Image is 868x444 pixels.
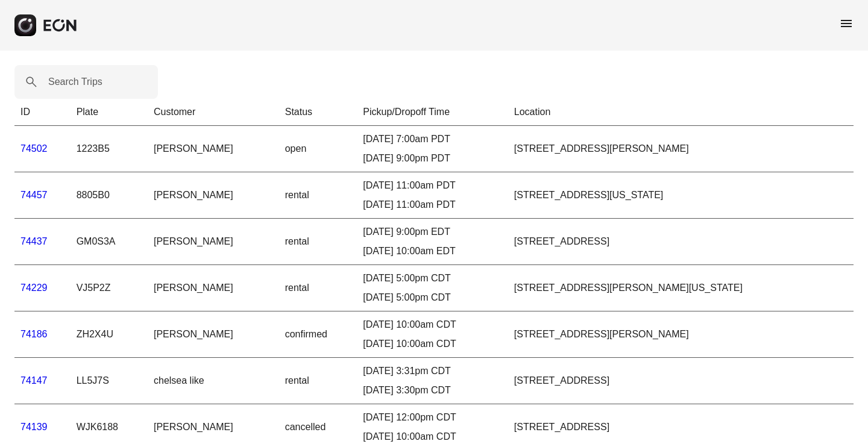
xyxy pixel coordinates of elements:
td: rental [279,358,357,404]
td: [PERSON_NAME] [148,265,279,311]
td: [STREET_ADDRESS][PERSON_NAME][US_STATE] [508,265,854,311]
div: [DATE] 5:00pm CDT [363,290,502,305]
td: open [279,126,357,172]
td: [STREET_ADDRESS] [508,219,854,265]
div: [DATE] 10:00am CDT [363,337,502,351]
th: Pickup/Dropoff Time [357,99,508,126]
td: [STREET_ADDRESS][US_STATE] [508,172,854,219]
label: Search Trips [48,75,102,89]
div: [DATE] 10:00am CDT [363,317,502,332]
td: GM0S3A [71,219,148,265]
td: [PERSON_NAME] [148,126,279,172]
div: [DATE] 9:00pm EDT [363,225,502,239]
td: chelsea like [148,358,279,404]
a: 74437 [20,236,48,246]
td: [PERSON_NAME] [148,311,279,358]
td: 8805B0 [71,172,148,219]
th: Location [508,99,854,126]
a: 74186 [20,329,48,339]
a: 74502 [20,143,48,154]
td: [STREET_ADDRESS] [508,358,854,404]
td: [STREET_ADDRESS][PERSON_NAME] [508,311,854,358]
div: [DATE] 10:00am CDT [363,430,502,444]
th: Status [279,99,357,126]
div: [DATE] 11:00am PDT [363,178,502,193]
a: 74147 [20,375,48,386]
a: 74229 [20,283,48,293]
td: 1223B5 [71,126,148,172]
td: ZH2X4U [71,311,148,358]
div: [DATE] 3:31pm CDT [363,364,502,378]
td: [PERSON_NAME] [148,219,279,265]
div: [DATE] 3:30pm CDT [363,383,502,398]
div: [DATE] 11:00am PDT [363,198,502,212]
div: [DATE] 10:00am EDT [363,244,502,258]
th: ID [14,99,71,126]
td: [STREET_ADDRESS][PERSON_NAME] [508,126,854,172]
div: [DATE] 5:00pm CDT [363,271,502,286]
td: LL5J7S [71,358,148,404]
td: rental [279,265,357,311]
th: Plate [71,99,148,126]
div: [DATE] 12:00pm CDT [363,410,502,425]
td: rental [279,219,357,265]
div: [DATE] 7:00am PDT [363,132,502,146]
td: rental [279,172,357,219]
td: [PERSON_NAME] [148,172,279,219]
a: 74457 [20,190,48,200]
th: Customer [148,99,279,126]
td: confirmed [279,311,357,358]
a: 74139 [20,422,48,432]
span: menu [839,16,854,31]
div: [DATE] 9:00pm PDT [363,151,502,166]
td: VJ5P2Z [71,265,148,311]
